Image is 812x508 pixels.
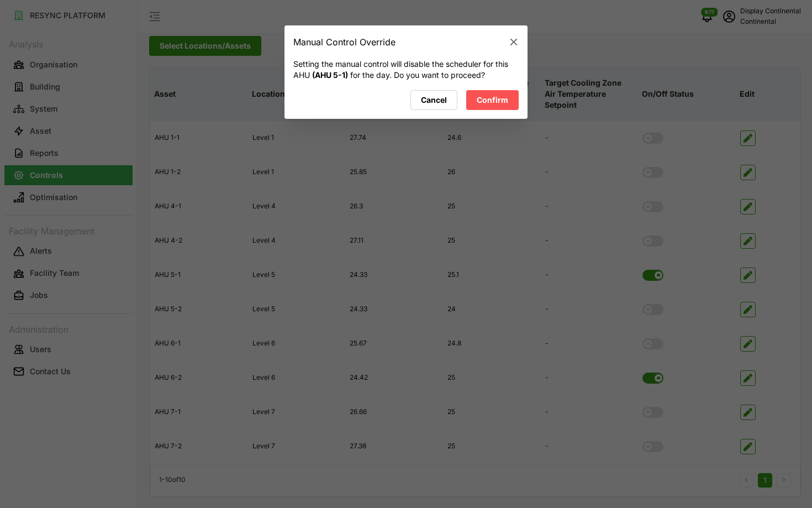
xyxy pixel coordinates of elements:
span: Confirm [477,91,508,109]
h2: Manual Control Override [293,38,396,46]
p: Setting the manual control will disable the scheduler for this AHU for the day. Do you want to pr... [293,59,519,81]
button: Confirm [466,90,519,110]
span: ( AHU 5-1 ) [312,70,348,80]
span: Cancel [421,91,447,109]
button: Cancel [410,90,457,110]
